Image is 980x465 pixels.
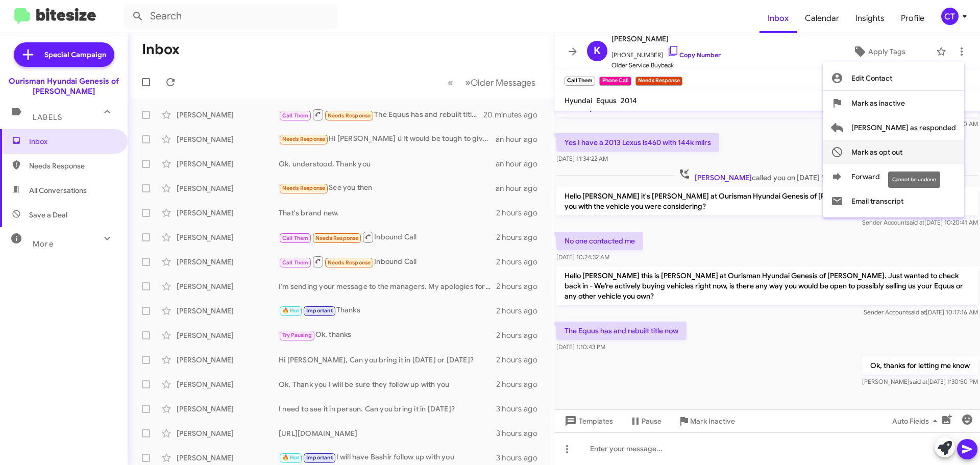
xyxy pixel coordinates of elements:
span: Mark as inactive [851,91,905,115]
button: Forward [823,164,964,189]
span: [PERSON_NAME] as responded [851,115,956,140]
span: Mark as opt out [851,140,902,164]
span: Edit Contact [851,66,892,90]
button: Email transcript [823,189,964,213]
div: Cannot be undone [888,172,940,188]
